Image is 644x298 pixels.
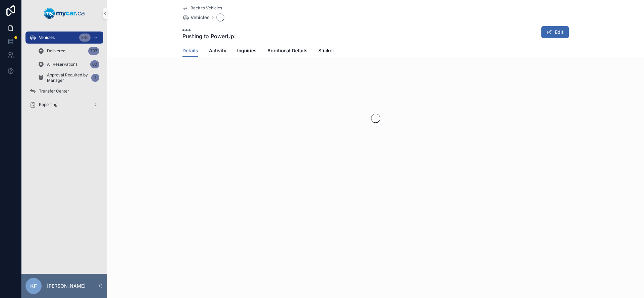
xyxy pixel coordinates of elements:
[39,88,69,94] span: Transfer Center
[79,34,91,42] div: 345
[209,45,226,58] a: Activity
[30,282,37,290] span: KF
[237,47,257,54] span: Inquiries
[182,47,198,54] span: Details
[34,45,103,57] a: Delivered797
[47,62,77,67] span: All Reservations
[191,5,222,11] span: Back to Vehicles
[267,47,308,54] span: Additional Details
[237,45,257,58] a: Inquiries
[318,47,334,54] span: Sticker
[34,72,103,84] a: Approval Required by Manager1
[39,102,57,107] span: Reporting
[209,47,226,54] span: Activity
[25,85,103,97] a: Transfer Center
[21,27,107,119] div: scrollable content
[191,14,210,21] span: Vehicles
[47,48,65,54] span: Delivered
[318,45,334,58] a: Sticker
[90,60,99,68] div: 60
[44,8,85,19] img: App logo
[47,283,86,289] p: [PERSON_NAME]
[47,72,89,83] span: Approval Required by Manager
[25,99,103,111] a: Reporting
[91,74,99,82] div: 1
[541,26,569,38] button: Edit
[267,45,308,58] a: Additional Details
[182,45,198,57] a: Details
[34,58,103,70] a: All Reservations60
[88,47,99,55] div: 797
[182,5,222,11] a: Back to Vehicles
[182,32,236,40] span: Pushing to PowerUp:
[25,32,103,44] a: Vehicles345
[182,14,210,21] a: Vehicles
[39,35,55,40] span: Vehicles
